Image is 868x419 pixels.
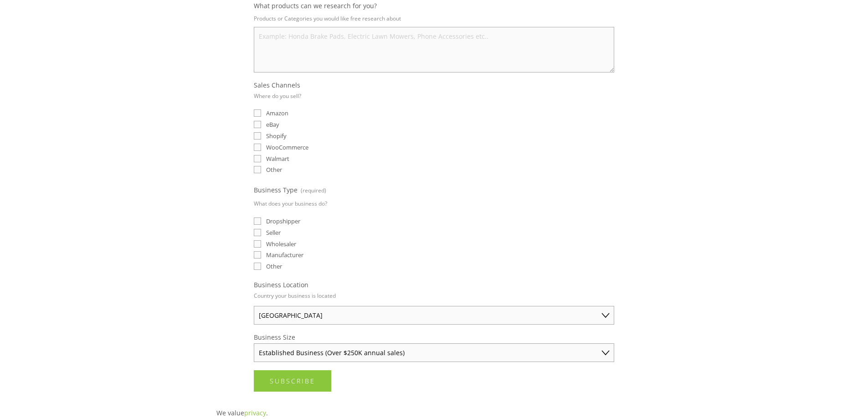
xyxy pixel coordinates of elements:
span: Business Type [254,186,298,194]
input: Other [254,166,261,173]
input: Amazon [254,109,261,117]
span: Business Location [254,280,308,289]
input: Manufacturer [254,251,261,259]
p: Products or Categories you would like free research about [254,12,614,25]
input: Other [254,263,261,270]
p: Where do you sell? [254,89,301,103]
span: Wholesaler [266,240,296,248]
input: Seller [254,229,261,236]
select: Business Size [254,343,614,362]
span: Manufacturer [266,251,303,259]
span: Other [266,262,282,270]
span: Dropshipper [266,217,300,225]
span: Seller [266,228,281,237]
span: eBay [266,120,279,129]
input: Shopify [254,132,261,140]
p: We value . [216,407,652,419]
input: Walmart [254,155,261,162]
p: What does your business do? [254,197,327,210]
input: Dropshipper [254,217,261,225]
span: Walmart [266,155,289,163]
span: Amazon [266,109,288,117]
input: WooCommerce [254,144,261,151]
span: WooCommerce [266,143,308,151]
select: Business Location [254,306,614,325]
span: What products can we research for you? [254,1,377,10]
a: privacy [244,409,266,417]
span: Shopify [266,132,287,140]
span: Subscribe [270,377,315,385]
span: Other [266,166,282,174]
span: Business Size [254,333,295,341]
span: (required) [301,184,326,197]
p: Country your business is located [254,289,336,302]
span: Sales Channels [254,81,300,89]
input: eBay [254,121,261,128]
button: SubscribeSubscribe [254,370,331,392]
input: Wholesaler [254,240,261,248]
